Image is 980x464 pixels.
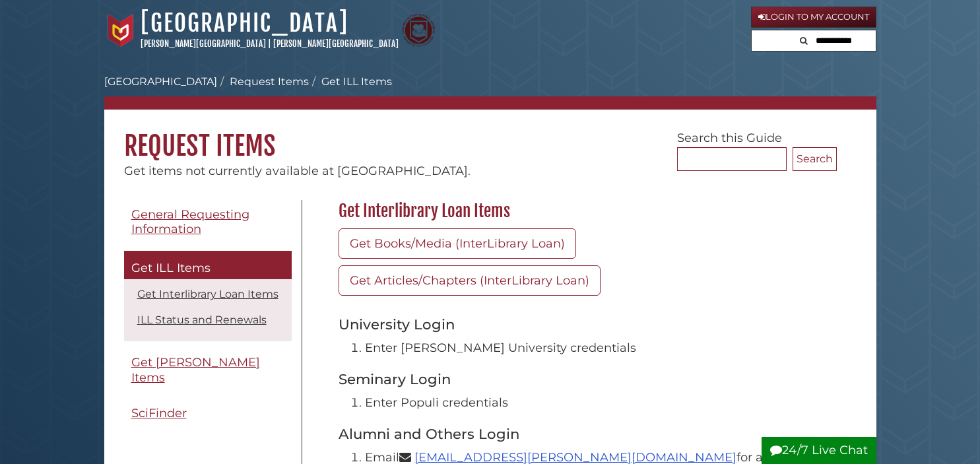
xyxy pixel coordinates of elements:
[339,265,601,296] a: Get Articles/Chapters (InterLibrary Loan)
[339,315,830,333] h3: University Login
[230,75,309,88] a: Request Items
[104,75,217,88] a: [GEOGRAPHIC_DATA]
[793,147,837,171] button: Search
[762,437,876,464] button: 24/7 Live Chat
[365,339,830,357] li: Enter [PERSON_NAME] University credentials
[339,425,830,442] h3: Alumni and Others Login
[273,38,399,49] a: [PERSON_NAME][GEOGRAPHIC_DATA]
[104,14,137,47] img: Calvin University
[131,261,211,275] span: Get ILL Items
[339,228,576,259] a: Get Books/Media (InterLibrary Loan)
[137,314,267,326] a: ILL Status and Renewals
[365,394,830,412] li: Enter Populi credentials
[141,38,266,49] a: [PERSON_NAME][GEOGRAPHIC_DATA]
[104,74,876,110] nav: breadcrumb
[751,7,876,28] a: Login to My Account
[268,38,271,49] span: |
[131,207,249,237] span: General Requesting Information
[137,288,278,300] a: Get Interlibrary Loan Items
[402,14,435,47] img: Calvin Theological Seminary
[332,201,837,222] h2: Get Interlibrary Loan Items
[309,74,392,90] li: Get ILL Items
[104,110,876,162] h1: Request Items
[124,200,292,244] a: General Requesting Information
[124,348,292,392] a: Get [PERSON_NAME] Items
[339,370,830,387] h3: Seminary Login
[124,200,292,435] div: Guide Pages
[131,406,187,420] span: SciFinder
[141,9,348,38] a: [GEOGRAPHIC_DATA]
[124,251,292,280] a: Get ILL Items
[796,30,812,48] button: Search
[800,36,808,45] i: Search
[124,399,292,428] a: SciFinder
[131,355,260,385] span: Get [PERSON_NAME] Items
[124,164,471,178] span: Get items not currently available at [GEOGRAPHIC_DATA].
